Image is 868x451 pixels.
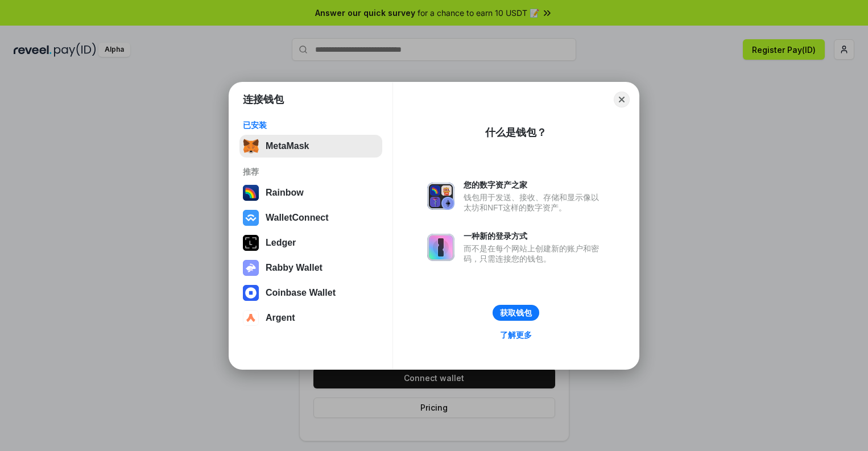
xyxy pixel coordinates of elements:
div: 已安装 [243,120,379,130]
button: Ledger [239,231,382,254]
div: MetaMask [266,141,309,151]
button: Argent [239,307,382,329]
img: svg+xml,%3Csvg%20width%3D%2228%22%20height%3D%2228%22%20viewBox%3D%220%200%2028%2028%22%20fill%3D... [243,285,259,301]
img: svg+xml,%3Csvg%20xmlns%3D%22http%3A%2F%2Fwww.w3.org%2F2000%2Fsvg%22%20fill%3D%22none%22%20viewBox... [427,183,454,210]
button: Close [614,92,630,107]
div: Argent [266,313,295,323]
img: svg+xml,%3Csvg%20width%3D%2228%22%20height%3D%2228%22%20viewBox%3D%220%200%2028%2028%22%20fill%3D... [243,210,259,226]
div: Ledger [266,238,296,248]
img: svg+xml,%3Csvg%20width%3D%2228%22%20height%3D%2228%22%20viewBox%3D%220%200%2028%2028%22%20fill%3D... [243,310,259,326]
div: 推荐 [243,167,379,177]
button: MetaMask [239,135,382,158]
img: svg+xml,%3Csvg%20xmlns%3D%22http%3A%2F%2Fwww.w3.org%2F2000%2Fsvg%22%20width%3D%2228%22%20height%3... [243,235,259,251]
div: 什么是钱包？ [485,126,547,139]
div: Rabby Wallet [266,263,323,273]
div: 了解更多 [500,330,532,340]
button: WalletConnect [239,206,382,229]
div: Coinbase Wallet [266,288,336,298]
div: 钱包用于发送、接收、存储和显示像以太坊和NFT这样的数字资产。 [464,192,605,213]
div: 获取钱包 [500,308,532,318]
button: 获取钱包 [493,305,539,321]
div: 一种新的登录方式 [464,231,605,241]
div: 而不是在每个网站上创建新的账户和密码，只需连接您的钱包。 [464,243,605,264]
img: svg+xml,%3Csvg%20fill%3D%22none%22%20height%3D%2233%22%20viewBox%3D%220%200%2035%2033%22%20width%... [243,138,259,154]
h1: 连接钱包 [243,93,284,106]
div: 您的数字资产之家 [464,180,605,190]
div: Rainbow [266,188,304,198]
button: Rainbow [239,181,382,204]
button: Rabby Wallet [239,256,382,279]
button: Coinbase Wallet [239,282,382,304]
a: 了解更多 [493,328,539,342]
div: WalletConnect [266,213,329,223]
img: svg+xml,%3Csvg%20xmlns%3D%22http%3A%2F%2Fwww.w3.org%2F2000%2Fsvg%22%20fill%3D%22none%22%20viewBox... [243,260,259,276]
img: svg+xml,%3Csvg%20xmlns%3D%22http%3A%2F%2Fwww.w3.org%2F2000%2Fsvg%22%20fill%3D%22none%22%20viewBox... [427,234,454,261]
img: svg+xml,%3Csvg%20width%3D%22120%22%20height%3D%22120%22%20viewBox%3D%220%200%20120%20120%22%20fil... [243,185,259,201]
